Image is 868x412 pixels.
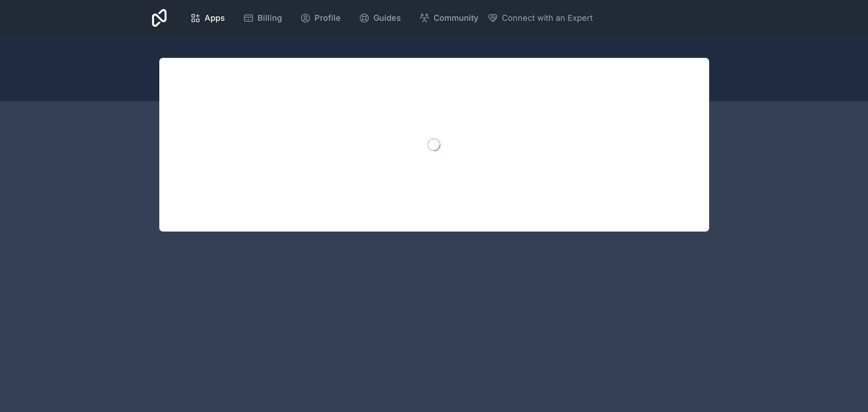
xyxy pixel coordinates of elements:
span: Community [434,12,478,24]
button: Connect with an Expert [487,12,593,24]
span: Apps [205,12,225,24]
a: Community [412,8,486,28]
a: Billing [236,8,289,28]
span: Connect with an Expert [502,12,593,24]
span: Profile [315,12,341,24]
a: Apps [183,8,232,28]
span: Guides [373,12,401,24]
span: Billing [258,12,282,24]
a: Profile [293,8,348,28]
a: Guides [352,8,408,28]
